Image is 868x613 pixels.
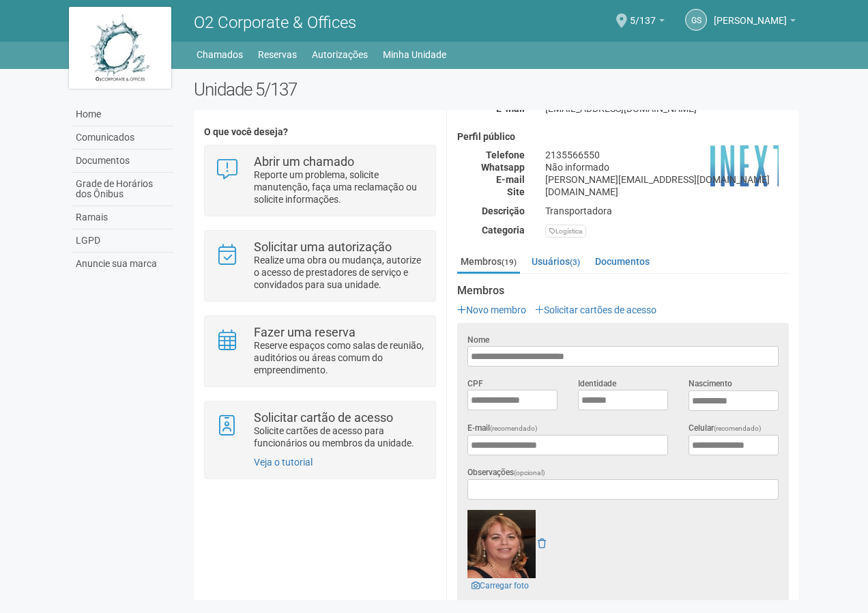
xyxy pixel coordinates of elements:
[486,149,525,160] strong: Telefone
[215,241,424,291] a: Solicitar uma autorização Realize uma obra ou mudança, autorize o acesso de prestadores de serviç...
[467,377,483,390] label: CPF
[72,229,173,253] a: LGPD
[72,173,173,206] a: Grade de Horários dos Ônibus
[482,225,525,236] strong: Categoria
[258,45,297,64] a: Reservas
[689,377,732,390] label: Nascimento
[254,425,425,449] p: Solicite cartões de acesso para funcionários ou membros da unidade.
[254,410,393,425] strong: Solicitar cartão de acesso
[496,103,525,114] strong: E-mail
[467,578,533,593] a: Carregar foto
[312,45,368,64] a: Autorizações
[467,334,489,346] label: Nome
[481,162,525,173] strong: Whatsapp
[482,205,525,216] strong: Descrição
[592,251,653,272] a: Documentos
[710,132,779,200] img: business.png
[215,156,424,205] a: Abrir um chamado Reporte um problema, solicite manutenção, faça uma reclamação ou solicite inform...
[204,127,435,137] h4: O que você deseja?
[507,186,525,197] strong: Site
[194,13,356,32] span: O2 Corporate & Offices
[578,377,616,390] label: Identidade
[254,169,425,205] p: Reporte um problema, solicite manutenção, faça uma reclamação ou solicite informações.
[685,9,707,31] a: GS
[254,457,313,468] a: Veja o tutorial
[714,425,762,432] span: (recomendado)
[383,45,446,64] a: Minha Unidade
[490,425,538,432] span: (recomendado)
[72,149,173,173] a: Documentos
[254,339,425,376] p: Reserve espaços como salas de reunião, auditórios ou áreas comum do empreendimento.
[630,2,656,26] span: 5/137
[714,2,787,26] span: GILBERTO STIEBLER FILHO
[502,257,517,267] small: (19)
[714,17,796,28] a: [PERSON_NAME]
[194,79,799,100] h2: Unidade 5/137
[215,412,424,449] a: Solicitar cartão de acesso Solicite cartões de acesso para funcionários ou membros da unidade.
[72,126,173,149] a: Comunicados
[535,161,799,173] div: Não informado
[457,251,520,274] a: Membros(19)
[72,103,173,126] a: Home
[254,254,425,291] p: Realize uma obra ou mudança, autorize o acesso de prestadores de serviço e convidados para sua un...
[538,538,546,549] a: Remover
[535,205,799,217] div: Transportadora
[457,285,789,297] strong: Membros
[467,422,538,435] label: E-mail
[535,173,799,186] div: [PERSON_NAME][EMAIL_ADDRESS][DOMAIN_NAME]
[254,240,392,254] strong: Solicitar uma autorização
[457,132,789,142] h4: Perfil público
[535,304,656,315] a: Solicitar cartões de acesso
[69,7,171,89] img: logo.jpg
[457,304,526,315] a: Novo membro
[467,510,536,578] img: GetFile
[72,206,173,229] a: Ramais
[496,174,525,185] strong: E-mail
[689,422,762,435] label: Celular
[467,466,545,479] label: Observações
[72,253,173,275] a: Anuncie sua marca
[535,149,799,161] div: 2135566550
[570,257,580,267] small: (3)
[528,251,583,272] a: Usuários(3)
[254,325,356,339] strong: Fazer uma reserva
[254,154,354,169] strong: Abrir um chamado
[215,326,424,376] a: Fazer uma reserva Reserve espaços como salas de reunião, auditórios ou áreas comum do empreendime...
[545,225,586,238] div: Logística
[630,17,665,28] a: 5/137
[535,186,799,198] div: [DOMAIN_NAME]
[197,45,243,64] a: Chamados
[514,469,545,476] span: (opcional)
